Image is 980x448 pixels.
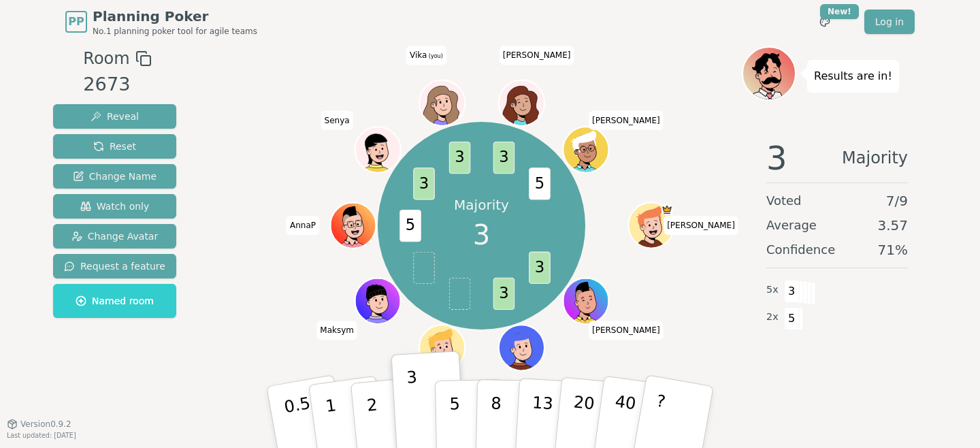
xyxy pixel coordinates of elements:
span: 3 [493,277,514,309]
a: Log in [864,10,915,34]
span: PP [68,14,84,30]
span: Last updated: [DATE] [7,432,76,439]
span: 5 [399,210,421,242]
span: Ira is the host [661,204,672,216]
span: 3 [784,280,800,303]
button: Named room [53,284,176,318]
span: Request a feature [64,259,165,273]
span: 7 / 9 [886,191,908,210]
span: 3 [473,214,490,255]
div: 2673 [83,71,151,99]
p: 3 [406,368,421,442]
span: 5 x [766,283,779,298]
span: 3 [766,142,787,174]
button: Change Avatar [53,224,176,249]
span: Click to change your name [500,46,574,65]
span: 3 [493,142,514,174]
a: PPPlanning PokerNo.1 planning poker tool for agile teams [65,7,257,37]
span: Confidence [766,240,835,259]
button: Watch only [53,194,176,219]
span: Named room [76,294,154,308]
div: New! [820,4,859,19]
button: Reveal [53,104,176,129]
span: 2 x [766,310,779,325]
span: Click to change your name [664,216,738,235]
span: Planning Poker [93,7,257,26]
span: Room [83,46,129,71]
span: 3 [448,142,470,174]
span: Click to change your name [287,216,319,235]
span: (you) [427,54,443,60]
span: 3.57 [877,216,908,235]
span: Click to change your name [321,111,353,130]
button: Change Name [53,164,176,189]
span: Change Avatar [71,229,159,243]
span: Version 0.9.2 [20,419,71,430]
button: Reset [53,134,176,159]
span: Reset [93,140,136,153]
span: 5 [529,167,551,199]
button: Click to change your avatar [421,82,463,125]
span: Reveal [91,110,139,123]
span: Click to change your name [589,111,664,130]
span: Click to change your name [406,46,446,65]
span: 3 [413,167,435,199]
span: Average [766,216,817,235]
span: Voted [766,191,802,210]
span: No.1 planning poker tool for agile teams [93,26,257,37]
span: 3 [529,251,551,283]
p: Results are in! [814,67,892,86]
span: Watch only [80,199,150,213]
p: Majority [454,195,509,214]
button: Version0.9.2 [7,419,71,430]
span: 71 % [878,240,908,259]
span: 5 [784,307,800,330]
span: Change Name [73,170,157,183]
span: Majority [842,142,908,174]
span: Click to change your name [316,321,357,340]
button: New! [813,10,837,34]
span: Click to change your name [589,321,664,340]
button: Request a feature [53,254,176,278]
